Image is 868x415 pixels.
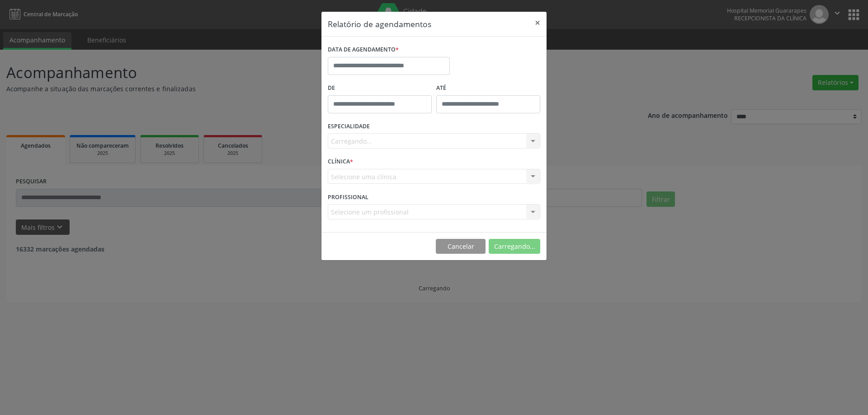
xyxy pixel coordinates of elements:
button: Cancelar [436,239,486,254]
label: ATÉ [436,81,540,95]
button: Carregando... [489,239,540,254]
button: Close [528,12,547,34]
label: ESPECIALIDADE [328,120,370,134]
label: De [328,81,432,95]
label: DATA DE AGENDAMENTO [328,43,399,57]
label: PROFISSIONAL [328,190,368,204]
h5: Relatório de agendamentos [328,18,431,30]
label: CLÍNICA [328,155,353,169]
